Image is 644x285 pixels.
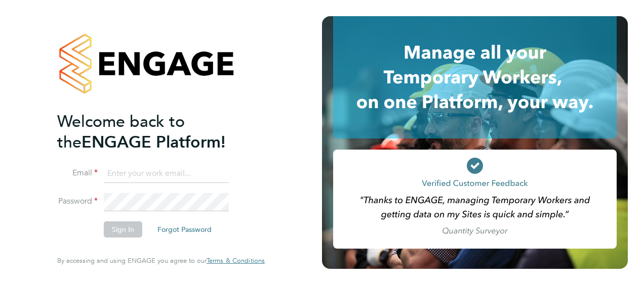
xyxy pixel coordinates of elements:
[207,257,265,265] a: Terms & Conditions
[104,221,142,238] button: Sign In
[57,168,98,178] label: Email
[57,111,255,153] h2: ENGAGE Platform!
[57,196,98,207] label: Password
[57,112,185,152] span: Welcome back to the
[207,256,265,265] span: Terms & Conditions
[104,165,229,183] input: Enter your work email...
[57,256,265,265] span: By accessing and using ENGAGE you agree to our
[149,221,220,238] button: Forgot Password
